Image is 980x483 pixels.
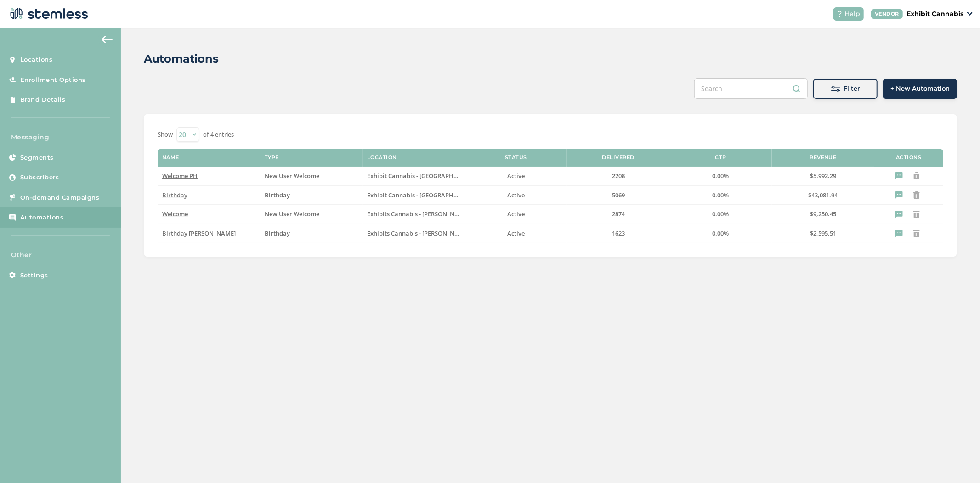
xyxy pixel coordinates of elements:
[20,95,66,104] span: Brand Details
[837,11,843,17] img: icon-help-white-03924b79.svg
[507,172,525,180] span: Active
[844,9,860,19] span: Help
[20,173,59,182] span: Subscribers
[162,172,255,180] label: Welcome PH
[144,51,219,67] h2: Automations
[20,213,64,222] span: Automations
[162,172,198,180] span: Welcome PH
[162,155,179,161] label: Name
[20,55,53,64] span: Locations
[713,229,729,237] span: 0.00%
[265,210,319,218] span: New User Welcome
[265,191,290,199] span: Birthday
[602,155,635,161] label: Delivered
[162,230,255,237] label: Birthday Burton
[572,210,665,218] label: 2874
[20,153,54,162] span: Segments
[367,230,460,237] label: Exhibits Cannabis - Burton
[674,172,767,180] label: 0.00%
[713,172,729,180] span: 0.00%
[470,172,563,180] label: Active
[674,230,767,237] label: 0.00%
[507,191,525,199] span: Active
[674,210,767,218] label: 0.00%
[715,155,726,161] label: CTR
[20,271,48,280] span: Settings
[674,191,767,199] label: 0.00%
[470,230,563,237] label: Active
[162,191,255,199] label: Birthday
[470,191,563,199] label: Active
[612,229,625,237] span: 1623
[810,229,836,237] span: $2,595.51
[572,191,665,199] label: 5069
[367,210,469,218] span: Exhibits Cannabis - [PERSON_NAME]
[776,210,870,218] label: $9,250.45
[265,230,358,237] label: Birthday
[871,9,903,19] div: VENDOR
[265,172,358,180] label: New User Welcome
[776,172,870,180] label: $5,992.29
[813,79,878,99] button: Filter
[265,191,358,199] label: Birthday
[776,230,870,237] label: $2,595.51
[265,172,319,180] span: New User Welcome
[265,229,290,237] span: Birthday
[874,149,943,167] th: Actions
[809,191,838,199] span: $43,081.94
[810,172,836,180] span: $5,992.29
[844,84,860,93] span: Filter
[890,84,950,93] span: + New Automation
[934,439,980,483] iframe: Chat Widget
[776,191,870,199] label: $43,081.94
[367,229,469,237] span: Exhibits Cannabis - [PERSON_NAME]
[694,78,808,99] input: Search
[203,130,234,139] label: of 4 entries
[367,191,480,199] span: Exhibit Cannabis - [GEOGRAPHIC_DATA]
[367,172,460,180] label: Exhibit Cannabis - Port Huron
[612,191,625,199] span: 5069
[883,79,957,99] button: + New Automation
[367,172,480,180] span: Exhibit Cannabis - [GEOGRAPHIC_DATA]
[713,210,729,218] span: 0.00%
[713,191,729,199] span: 0.00%
[906,9,963,19] p: Exhibit Cannabis
[612,172,625,180] span: 2208
[507,229,525,237] span: Active
[162,210,188,218] span: Welcome
[967,12,973,16] img: icon_down-arrow-small-66adaf34.svg
[265,155,279,161] label: Type
[20,75,86,85] span: Enrollment Options
[810,155,837,161] label: Revenue
[505,155,527,161] label: Status
[572,230,665,237] label: 1623
[810,210,836,218] span: $9,250.45
[102,36,113,43] img: icon-arrow-back-accent-c549486e.svg
[20,193,100,202] span: On-demand Campaigns
[367,210,460,218] label: Exhibits Cannabis - Burton
[470,210,563,218] label: Active
[158,130,173,139] label: Show
[507,210,525,218] span: Active
[7,5,88,23] img: logo-dark-0685b13c.svg
[162,229,236,237] span: Birthday [PERSON_NAME]
[162,191,187,199] span: Birthday
[367,155,397,161] label: Location
[162,210,255,218] label: Welcome
[572,172,665,180] label: 2208
[367,191,460,199] label: Exhibit Cannabis - Port Huron
[265,210,358,218] label: New User Welcome
[612,210,625,218] span: 2874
